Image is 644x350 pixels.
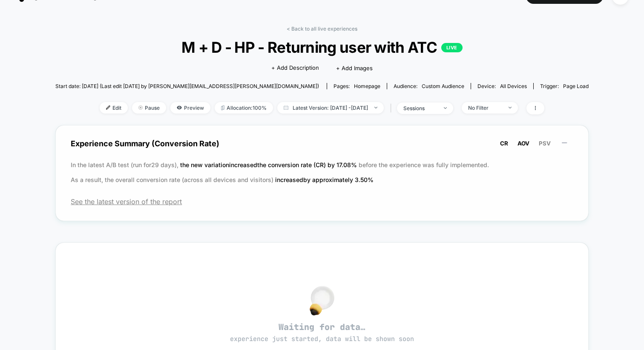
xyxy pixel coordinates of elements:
button: CR [497,139,511,147]
div: No Filter [468,105,502,111]
span: See the latest version of the report [71,197,573,206]
button: AOV [515,139,532,147]
button: PSV [536,139,553,147]
span: Experience Summary (Conversion Rate) [71,134,573,153]
span: Latest Version: [DATE] - [DATE] [277,102,384,114]
div: Trigger: [540,83,589,89]
span: + Add Images [336,65,373,71]
img: rebalance [221,105,224,110]
img: calendar [284,105,288,110]
span: Allocation: 100% [215,102,273,114]
span: Preview [170,102,210,114]
div: sessions [403,105,437,111]
p: In the latest A/B test (run for 29 days), before the experience was fully implemented. As a resul... [71,157,573,187]
span: increased by approximately 3.50 % [275,176,374,183]
span: M + D - HP - Returning user with ATC [82,38,562,56]
span: CR [500,140,508,147]
span: Custom Audience [422,83,464,89]
img: end [374,107,377,108]
span: Waiting for data… [71,322,573,344]
span: + Add Description [271,64,319,72]
a: < Back to all live experiences [287,26,357,32]
div: Audience: [394,83,464,89]
span: experience just started, data will be shown soon [230,335,414,343]
img: end [509,107,512,108]
span: AOV [517,140,529,147]
img: no_data [310,286,334,316]
span: Start date: [DATE] (Last edit [DATE] by [PERSON_NAME][EMAIL_ADDRESS][PERSON_NAME][DOMAIN_NAME]) [55,83,319,89]
span: Edit [100,102,128,114]
span: Pause [132,102,166,114]
p: LIVE [441,43,463,52]
img: end [444,107,447,109]
span: homepage [354,83,380,89]
span: | [388,102,397,114]
span: Device: [471,83,533,89]
span: Page Load [563,83,589,89]
img: edit [106,105,110,110]
span: the new variation increased the conversion rate (CR) by 17.08 % [180,161,359,168]
span: PSV [539,140,551,147]
div: Pages: [333,83,380,89]
span: all devices [500,83,527,89]
img: end [138,105,143,110]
